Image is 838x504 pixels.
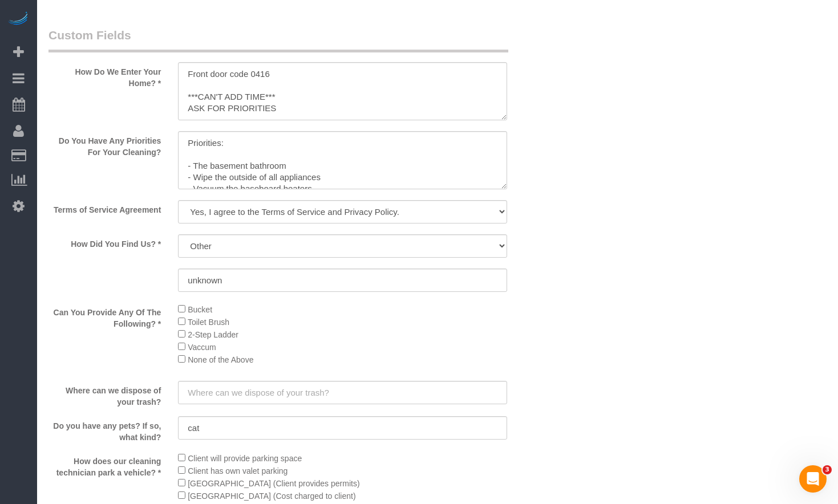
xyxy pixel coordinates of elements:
[40,381,169,408] label: Where can we dispose of your trash?
[48,27,508,52] legend: Custom Fields
[178,416,507,440] input: Do you have any pets? If so, what kind?
[40,62,169,89] label: How Do We Enter Your Home? *
[799,465,827,493] iframe: Intercom live chat
[188,343,216,352] span: Vaccum
[823,465,832,474] span: 3
[188,330,238,339] span: 2-Step Ladder
[188,305,212,314] span: Bucket
[188,491,355,501] span: [GEOGRAPHIC_DATA] (Cost charged to client)
[40,200,169,216] label: Terms of Service Agreement
[40,303,169,330] label: Can You Provide Any Of The Following? *
[188,466,288,475] span: Client has own valet parking
[188,355,253,364] span: None of the Above
[40,234,169,250] label: How Did You Find Us? *
[7,11,30,27] img: Automaid Logo
[40,416,169,443] label: Do you have any pets? If so, what kind?
[188,318,229,327] span: Toilet Brush
[40,452,169,478] label: How does our cleaning technician park a vehicle? *
[40,131,169,158] label: Do You Have Any Priorities For Your Cleaning?
[188,454,302,463] span: Client will provide parking space
[188,479,359,488] span: [GEOGRAPHIC_DATA] (Client provides permits)
[178,381,507,404] input: Where can we dispose of your trash?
